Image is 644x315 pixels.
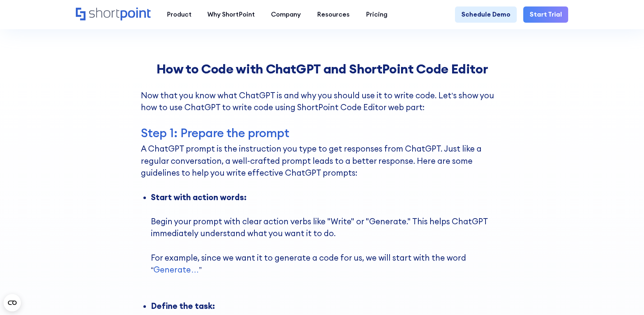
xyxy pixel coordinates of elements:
[263,6,309,23] a: Company
[153,265,199,275] strong: Generate…
[199,265,202,275] strong: ” ‍
[317,10,350,19] div: Resources
[4,294,21,311] button: Open CMP widget
[309,6,358,23] a: Resources
[207,10,255,19] div: Why ShortPoint
[167,10,192,19] div: Product
[523,6,569,23] a: Start Trial
[271,10,301,19] div: Company
[158,6,199,23] a: Product
[76,8,151,22] a: Home
[608,280,644,315] iframe: Chat Widget
[141,126,503,192] p: A ChatGPT prompt is the instruction you type to get responses from ChatGPT. Just like a regular c...
[141,90,503,126] p: Now that you know what ChatGPT is and why you should use it to write code. Let’s show you how to ...
[151,216,488,275] strong: Begin your prompt with clear action verbs like "Write" or "Generate." This helps ChatGPT immediat...
[199,6,263,23] a: Why ShortPoint
[358,6,395,23] a: Pricing
[151,192,247,202] strong: Start with action words: ‍
[156,60,488,77] strong: How to Code with ChatGPT and ShortPoint Code Editor
[141,125,289,140] span: Step 1: Prepare the prompt ‍
[455,6,517,23] a: Schedule Demo
[151,301,215,311] strong: Define the task: ‍
[366,10,387,19] div: Pricing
